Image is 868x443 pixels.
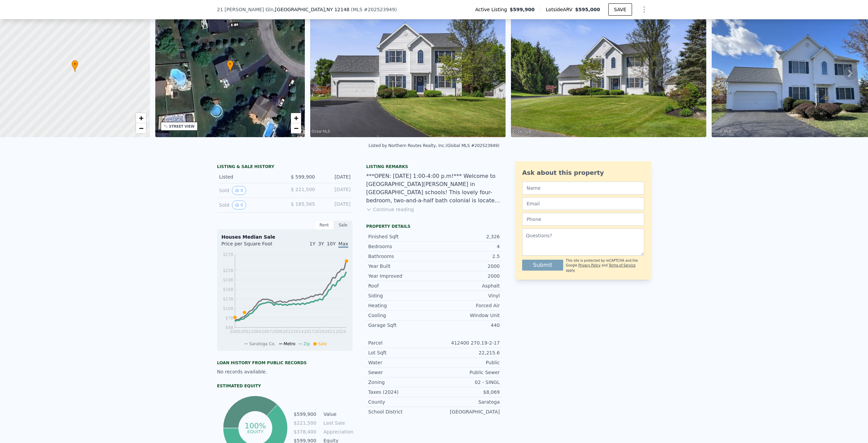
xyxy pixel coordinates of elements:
a: Zoom in [291,113,301,123]
div: Ask about this property [522,168,644,178]
button: View historical data [232,186,246,195]
span: 3Y [318,241,324,246]
tspan: $278 [223,252,233,257]
div: Price per Square Foot [221,240,285,251]
tspan: $48 [225,325,233,330]
span: Sale [318,342,327,346]
div: No records available. [217,368,353,375]
div: [DATE] [320,201,351,209]
span: Saratoga Co. [249,342,275,346]
tspan: $108 [223,306,233,311]
tspan: 2007 [261,329,272,334]
div: Zoning [368,379,434,386]
a: Terms of Service [609,263,635,267]
div: $8,069 [434,389,500,395]
div: 2,326 [434,233,500,240]
div: Loan history from public records [217,360,353,366]
div: Sold [219,186,279,195]
span: − [139,124,143,132]
div: Bathrooms [368,253,434,260]
span: $595,000 [575,7,600,12]
a: Zoom in [136,113,146,123]
div: [DATE] [320,173,351,180]
tspan: equity [247,429,263,434]
td: $378,400 [293,428,317,436]
div: Saratoga [434,399,500,405]
div: Rent [315,221,334,229]
div: Year Improved [368,273,434,279]
div: Estimated Equity [217,383,353,389]
div: 2000 [434,273,500,279]
tspan: 2019 [314,329,325,334]
div: Public Sewer [434,369,500,376]
div: Cooling [368,312,434,319]
img: Sale: 167477164 Parcel: 78758427 [310,7,506,137]
div: 412400 270.19-2-17 [434,339,500,346]
td: Appreciation [322,428,353,436]
span: Active Listing [475,6,510,13]
div: Sewer [368,369,434,376]
tspan: 2017 [304,329,314,334]
span: + [294,114,298,122]
div: [GEOGRAPHIC_DATA] [434,408,500,415]
div: Bedrooms [368,243,434,250]
button: Submit [522,260,563,271]
tspan: 2000 [230,329,240,334]
tspan: 2021 [325,329,335,334]
div: School District [368,408,434,415]
span: , [GEOGRAPHIC_DATA] [274,6,350,13]
span: , NY 12148 [325,7,349,12]
div: Asphalt [434,282,500,289]
input: Email [522,197,644,210]
div: County [368,399,434,405]
span: • [227,61,234,67]
div: Siding [368,292,434,299]
div: This site is protected by reCAPTCHA and the Google and apply. [566,258,644,273]
span: Lotside ARV [546,6,575,13]
div: LISTING & SALE HISTORY [217,164,353,171]
div: Vinyl [434,292,500,299]
div: Sale [334,221,353,229]
div: ***OPEN: [DATE] 1:00-4:00 p.m!*** Welcome to [GEOGRAPHIC_DATA][PERSON_NAME] in [GEOGRAPHIC_DATA] ... [366,172,502,205]
div: STREET VIEW [169,124,195,129]
span: # 202523949 [364,7,395,12]
tspan: 100% [244,422,266,430]
div: Forced Air [434,302,500,309]
div: Listed [219,173,279,180]
span: $ 185,565 [291,201,315,207]
tspan: 2002 [240,329,251,334]
span: 1Y [310,241,315,246]
a: Zoom out [136,123,146,133]
td: Last Sale [322,419,353,427]
td: $221,500 [293,419,317,427]
td: $599,900 [293,410,317,418]
div: Finished Sqft [368,233,434,240]
div: Lot Sqft [368,349,434,356]
tspan: 2012 [283,329,293,334]
img: Sale: 167477164 Parcel: 78758427 [511,7,706,137]
span: + [139,114,143,122]
span: − [294,124,298,132]
tspan: $138 [223,297,233,301]
div: Roof [368,282,434,289]
button: SAVE [608,3,632,16]
div: [DATE] [320,186,351,195]
button: View historical data [232,201,246,209]
input: Name [522,182,644,195]
div: • [227,60,234,72]
div: Listed by Northern Routes Realty, Inc. (Global MLS #202523949) [369,143,499,148]
span: $ 599,900 [291,174,315,180]
tspan: $78 [225,316,233,320]
span: $599,900 [510,6,535,13]
div: 440 [434,322,500,329]
tspan: $198 [223,278,233,282]
div: Water [368,359,434,366]
div: Taxes (2024) [368,389,434,395]
span: 21 [PERSON_NAME] Gln [217,6,274,13]
div: Parcel [368,339,434,346]
div: 22,215.6 [434,349,500,356]
div: Listing remarks [366,164,502,169]
td: Value [322,410,353,418]
span: • [72,61,78,67]
div: Year Built [368,263,434,270]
